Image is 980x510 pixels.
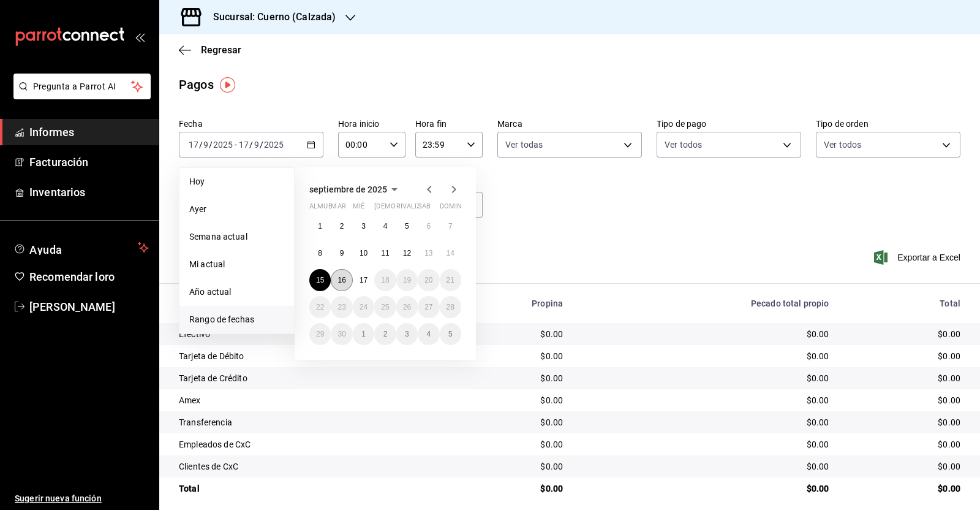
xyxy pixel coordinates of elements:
abbr: 18 de septiembre de 2025 [381,276,389,284]
button: 6 de septiembre de 2025 [418,215,439,237]
font: $0.00 [540,351,563,361]
font: 5 [405,222,409,230]
font: 3 [405,330,409,338]
font: 22 [316,303,324,311]
button: 2 de octubre de 2025 [374,323,396,345]
font: Clientes de CxC [179,462,238,471]
font: 29 [316,330,324,338]
font: $0.00 [938,440,960,449]
font: 2 [340,222,344,230]
font: 25 [381,303,389,311]
font: / [199,140,203,150]
abbr: 25 de septiembre de 2025 [381,303,389,311]
font: Rango de fechas [189,314,254,324]
button: Pregunta a Parrot AI [13,74,151,99]
abbr: 1 de septiembre de 2025 [318,222,322,230]
font: Recomendar loro [29,270,115,283]
input: ---- [263,140,284,150]
button: 19 de septiembre de 2025 [396,269,418,291]
font: Propina [532,299,563,308]
font: mar [331,202,345,210]
font: Ver todos [824,140,861,150]
font: Semana actual [189,232,247,242]
abbr: 5 de septiembre de 2025 [405,222,409,230]
abbr: 27 de septiembre de 2025 [424,303,432,311]
input: -- [203,140,209,150]
font: 28 [447,303,454,311]
font: 23 [337,303,345,311]
abbr: 8 de septiembre de 2025 [318,249,322,257]
button: 12 de septiembre de 2025 [396,242,418,264]
font: Mi actual [189,259,225,269]
font: $0.00 [938,417,960,427]
font: Ver todos [665,140,702,150]
button: septiembre de 2025 [309,182,402,197]
font: Hora fin [415,119,447,129]
font: Transferencia [179,417,232,427]
font: $0.00 [807,484,829,493]
font: Tarjeta de Crédito [179,373,247,383]
font: $0.00 [807,440,829,449]
button: 1 de septiembre de 2025 [309,215,331,237]
font: 4 [426,330,431,338]
abbr: 11 de septiembre de 2025 [381,249,389,257]
font: 14 [447,249,454,257]
font: 19 [403,276,411,284]
button: 4 de septiembre de 2025 [374,215,396,237]
font: Exportar a Excel [897,253,960,262]
button: 22 de septiembre de 2025 [309,296,331,318]
font: 27 [424,303,432,311]
font: 6 [426,222,431,230]
font: Efectivo [179,329,210,339]
button: 15 de septiembre de 2025 [309,269,331,291]
button: 11 de septiembre de 2025 [374,242,396,264]
font: 15 [316,276,324,284]
font: - [235,140,237,150]
font: Amex [179,395,201,405]
abbr: 21 de septiembre de 2025 [447,276,454,284]
font: almuerzo [309,202,345,210]
font: Sugerir nueva función [15,493,102,503]
font: $0.00 [938,373,960,383]
button: 13 de septiembre de 2025 [418,242,439,264]
font: rivalizar [396,202,430,210]
font: $0.00 [938,484,960,493]
font: $0.00 [540,395,563,405]
font: dominio [440,202,469,210]
font: Sucursal: Cuerno (Calzada) [213,11,336,23]
font: 10 [360,249,367,257]
button: 29 de septiembre de 2025 [309,323,331,345]
abbr: 12 de septiembre de 2025 [403,249,411,257]
font: 11 [381,249,389,257]
font: 20 [424,276,432,284]
font: $0.00 [807,417,829,427]
font: Total [940,299,960,308]
font: / [209,140,213,150]
font: mié [353,202,364,210]
button: 14 de septiembre de 2025 [440,242,461,264]
abbr: 3 de septiembre de 2025 [361,222,366,230]
button: 21 de septiembre de 2025 [440,269,461,291]
font: 3 [361,222,366,230]
font: 2 [383,330,388,338]
button: 25 de septiembre de 2025 [374,296,396,318]
font: $0.00 [540,329,563,339]
button: 20 de septiembre de 2025 [418,269,439,291]
button: 1 de octubre de 2025 [353,323,374,345]
abbr: 14 de septiembre de 2025 [447,249,454,257]
font: $0.00 [807,395,829,405]
abbr: 23 de septiembre de 2025 [337,303,345,311]
font: $0.00 [807,329,829,339]
input: -- [254,140,260,150]
font: [PERSON_NAME] [29,300,115,313]
button: 28 de septiembre de 2025 [440,296,461,318]
font: Ver todas [505,140,543,150]
font: 7 [448,222,453,230]
font: 12 [403,249,411,257]
abbr: lunes [309,202,345,215]
input: ---- [213,140,233,150]
button: Exportar a Excel [876,250,960,265]
button: 5 de octubre de 2025 [440,323,461,345]
button: 24 de septiembre de 2025 [353,296,374,318]
abbr: 26 de septiembre de 2025 [403,303,411,311]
